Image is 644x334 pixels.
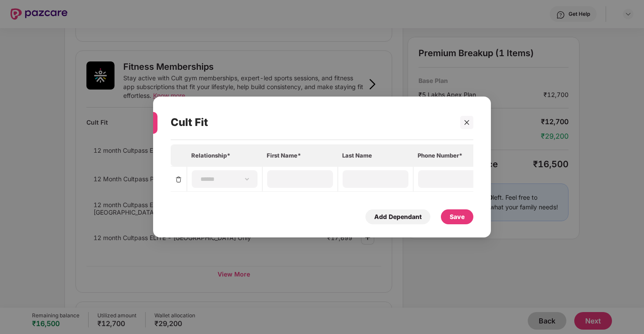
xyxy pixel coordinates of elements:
[374,212,422,222] div: Add Dependant
[338,144,413,166] th: Last Name
[171,105,448,140] div: Cult Fit
[413,144,489,166] th: Phone Number*
[262,144,338,166] th: First Name*
[187,144,262,166] th: Relationship*
[450,212,465,222] div: Save
[464,119,470,126] span: close
[175,176,182,183] img: svg+xml;base64,PHN2ZyBpZD0iRGVsZXRlLTMyeDMyIiB4bWxucz0iaHR0cDovL3d3dy53My5vcmcvMjAwMC9zdmciIHdpZH...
